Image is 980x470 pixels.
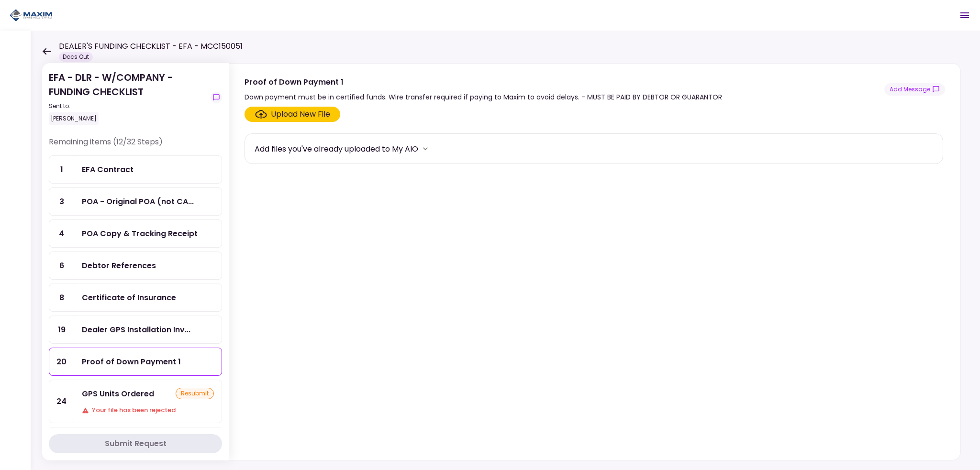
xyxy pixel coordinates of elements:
div: Add files you've already uploaded to My AIO [255,143,418,155]
a: 24GPS Units OrderedresubmitYour file has been rejected [49,380,222,423]
div: Upload New File [271,109,330,120]
div: 20 [49,348,74,375]
div: GPS Units Ordered [82,388,154,400]
div: Proof of Down Payment 1Down payment must be in certified funds. Wire transfer required if paying ... [229,63,961,460]
div: Proof of Down Payment 1 [82,356,181,368]
div: POA Copy & Tracking Receipt [82,228,198,240]
div: Submit Request [105,438,167,449]
div: 3 [49,188,74,215]
h1: DEALER'S FUNDING CHECKLIST - EFA - MCC150051 [59,41,243,52]
a: 1EFA Contract [49,155,222,184]
a: 26GPS #1 Installed & Pinged [49,427,222,455]
div: 24 [49,380,74,423]
a: 3POA - Original POA (not CA or GA) [49,187,222,216]
div: Your file has been rejected [82,405,214,415]
div: resubmit [176,388,214,399]
div: POA - Original POA (not CA or GA) [82,196,194,208]
img: Partner icon [10,8,53,22]
a: 19Dealer GPS Installation Invoice [49,316,222,344]
div: Docs Out [59,52,93,62]
div: 6 [49,252,74,279]
button: Submit Request [49,434,222,453]
div: 1 [49,156,74,183]
div: EFA - DLR - W/COMPANY - FUNDING CHECKLIST [49,70,207,125]
button: Open menu [953,4,976,27]
a: 4POA Copy & Tracking Receipt [49,219,222,248]
a: 6Debtor References [49,251,222,280]
span: Click here to upload the required document [245,107,340,122]
div: 19 [49,316,74,343]
div: Proof of Down Payment 1 [245,76,722,88]
div: [PERSON_NAME] [49,112,99,125]
div: 8 [49,284,74,311]
div: Debtor References [82,260,156,272]
button: show-messages [884,83,945,96]
div: 26 [49,427,74,455]
button: more [418,142,433,156]
button: show-messages [211,92,222,103]
div: Certificate of Insurance [82,292,176,304]
div: Sent to: [49,102,207,110]
a: 20Proof of Down Payment 1 [49,348,222,376]
div: EFA Contract [82,164,134,175]
div: 4 [49,220,74,247]
div: Down payment must be in certified funds. Wire transfer required if paying to Maxim to avoid delay... [245,91,722,103]
div: Remaining items (12/32 Steps) [49,136,222,155]
div: Dealer GPS Installation Invoice [82,324,190,336]
a: 8Certificate of Insurance [49,284,222,312]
